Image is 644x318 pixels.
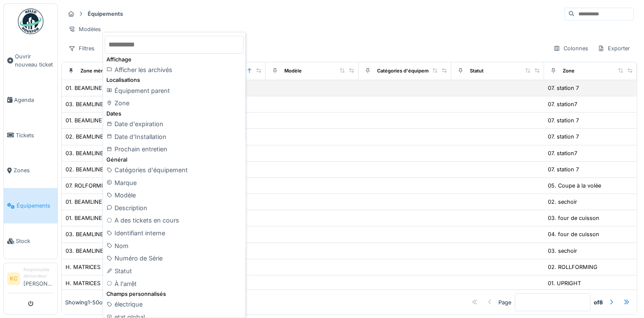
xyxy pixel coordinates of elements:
div: Description [105,202,243,214]
div: Statut [470,67,484,75]
div: À l'arrêt [105,278,243,290]
div: 01. BEAMLINE 1 [66,84,106,92]
div: Prochain entretien [105,143,243,156]
div: Filtres [65,42,98,55]
div: Date d'expiration [105,118,243,130]
div: Affichage [105,55,243,64]
strong: of 8 [594,298,603,306]
div: Catégories d'équipement [105,164,243,176]
div: Statut [105,265,243,278]
div: 02. BEAMLINE 2 [66,165,109,173]
div: Catégories d'équipement [377,67,436,75]
span: Agenda [14,96,54,104]
span: Équipements [17,202,54,210]
div: Exporter [594,42,634,55]
div: Marque [105,176,243,189]
div: Zone [105,97,243,110]
span: Tickets [16,131,54,139]
div: Zone mère [80,67,106,75]
div: 07. station 7 [548,116,579,124]
div: H. MATRICES [66,263,100,271]
div: 02. ROLLFORMING [548,263,598,271]
div: Localisations [105,76,243,84]
div: 03. BEAMLINE 3 [66,149,109,157]
div: 02. BEAMLINE 2 [66,133,109,141]
span: Ouvrir nouveau ticket [15,52,54,69]
li: [PERSON_NAME] [23,266,54,291]
div: Nom [105,240,243,252]
div: 02. sechoir [548,198,577,206]
img: Badge_color-CXgf-gQk.svg [18,9,43,34]
div: 03. sechoir [548,247,577,255]
div: 07. station 7 [548,84,579,92]
div: électrique [105,298,243,311]
div: Modèle [105,189,243,202]
div: 01. BEAMLINE 1 [66,214,106,222]
div: 07. station 7 [548,133,579,141]
div: 01. UPRIGHT [548,279,581,287]
span: Zones [14,166,54,174]
div: H. MATRICES [66,279,100,287]
div: 03. BEAMLINE 3 [66,230,109,238]
div: 03. BEAMLINE 3 [66,247,109,255]
div: Date d'Installation [105,130,243,143]
div: 03. BEAMLINE 3 [66,100,109,108]
div: Champs personnalisés [105,290,243,298]
div: Showing 1 - 50 of 391 [65,298,114,306]
strong: Équipements [84,10,126,18]
div: Modèles [65,23,105,35]
div: 04. four de cuisson [548,230,599,238]
div: 01. BEAMLINE 1 [66,116,106,124]
div: 07. station 7 [548,165,579,173]
div: 05. Coupe à la volée [548,182,601,190]
div: 07. station7 [548,149,577,157]
div: 01. BEAMLINE 1 [66,198,106,206]
div: Page [498,298,511,306]
span: Stock [16,237,54,245]
div: Responsable demandeur [23,266,54,280]
div: A des tickets en cours [105,214,243,227]
div: 07. station7 [548,100,577,108]
div: 03. four de cuisson [548,214,599,222]
div: Modèle [284,67,302,75]
div: Identifiant interne [105,227,243,240]
div: Dates [105,110,243,118]
div: 07. ROLFORMING [66,182,111,190]
div: Général [105,156,243,164]
div: Colonnes [550,42,592,55]
div: Afficher les archivés [105,64,243,76]
div: Zone [563,67,575,75]
div: Numéro de Série [105,252,243,265]
div: Équipement parent [105,84,243,97]
li: KC [7,272,20,285]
